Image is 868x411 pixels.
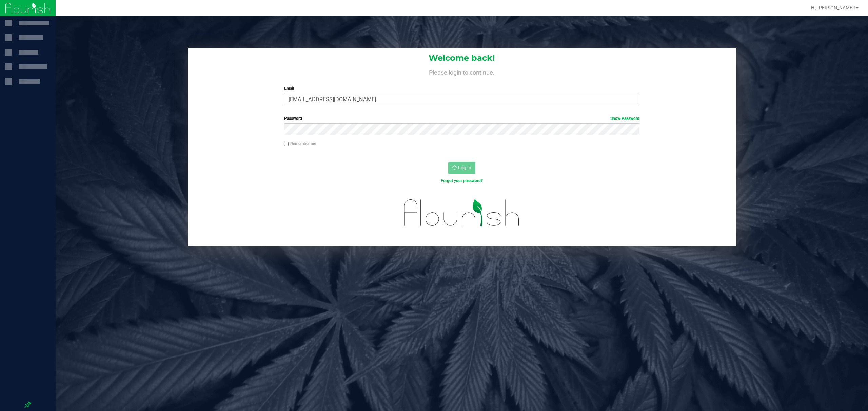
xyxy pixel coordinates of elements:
[188,53,736,62] h1: Welcome back!
[24,401,31,408] label: Pin the sidebar to full width on large screens
[458,165,471,170] span: Log In
[284,142,289,146] input: Remember me
[284,116,302,121] span: Password
[448,162,475,174] button: Log In
[610,116,639,121] a: Show Password
[441,178,483,183] a: Forgot your password?
[393,191,530,235] img: flourish_logo.svg
[284,140,316,147] label: Remember me
[811,5,855,10] span: Hi, [PERSON_NAME]!
[284,85,639,91] label: Email
[188,68,736,76] h4: Please login to continue.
